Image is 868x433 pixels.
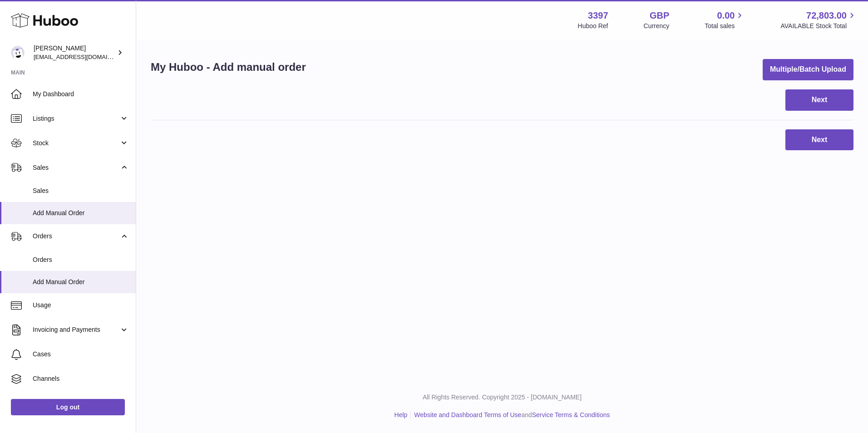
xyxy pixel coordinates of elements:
a: 0.00 Total sales [705,10,745,30]
a: Help [395,411,408,418]
a: 72,803.00 AVAILABLE Stock Total [780,10,857,30]
button: Next [785,129,853,151]
span: Usage [33,301,129,310]
span: My Dashboard [33,90,129,98]
strong: 3397 [588,10,608,22]
span: 0.00 [717,10,735,22]
span: Invoicing and Payments [33,325,119,334]
span: [EMAIL_ADDRESS][DOMAIN_NAME] [34,53,133,60]
button: Multiple/Batch Upload [763,59,853,80]
div: [PERSON_NAME] [34,44,115,61]
span: Add Manual Order [33,278,129,286]
span: Cases [33,350,129,359]
span: Listings [33,114,119,123]
span: Orders [33,256,129,264]
img: sales@canchema.com [11,46,25,59]
span: AVAILABLE Stock Total [780,22,857,30]
a: Service Terms & Conditions [532,411,610,418]
li: and [411,411,610,419]
span: Sales [33,187,129,195]
span: Orders [33,232,119,241]
a: Website and Dashboard Terms of Use [414,411,521,418]
a: Log out [11,399,125,415]
span: Add Manual Order [33,209,129,217]
button: Next [785,89,853,111]
strong: GBP [650,10,669,22]
span: Sales [33,163,119,172]
div: Currency [644,22,670,30]
div: Huboo Ref [578,22,608,30]
span: Stock [33,139,119,148]
p: All Rights Reserved. Copyright 2025 - [DOMAIN_NAME] [143,393,861,402]
span: Total sales [705,22,745,30]
span: 72,803.00 [806,10,847,22]
h1: My Huboo - Add manual order [151,60,306,74]
span: Channels [33,374,129,383]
